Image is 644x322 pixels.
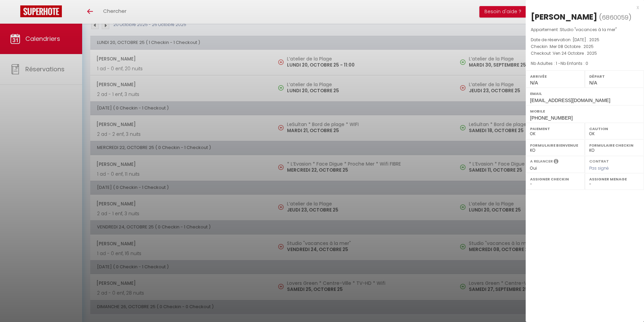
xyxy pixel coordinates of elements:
[530,176,580,182] label: Assigner Checkin
[530,98,610,103] span: [EMAIL_ADDRESS][DOMAIN_NAME]
[531,50,639,57] p: Checkout :
[589,165,609,171] span: Pas signé
[589,158,609,163] label: Contrat
[550,44,594,49] span: Mer 08 Octobre . 2025
[530,125,580,132] label: Paiement
[599,13,631,22] span: ( )
[560,60,588,66] span: Nb Enfants : 0
[554,158,558,166] i: Sélectionner OUI si vous souhaiter envoyer les séquences de messages post-checkout
[531,26,639,33] p: Appartement :
[531,43,639,50] p: Checkin :
[589,125,640,132] label: Caution
[530,158,553,164] label: A relancer
[589,176,640,182] label: Assigner Menage
[531,60,588,66] span: Nb Adultes : 1 -
[602,13,628,22] span: 6860059
[530,80,538,85] span: N/A
[530,90,640,97] label: Email
[560,27,617,32] span: Studio "vacances à la mer"
[530,115,573,121] span: [PHONE_NUMBER]
[589,73,640,80] label: Départ
[530,142,580,149] label: Formulaire Bienvenue
[589,142,640,149] label: Formulaire Checkin
[553,50,597,56] span: Ven 24 Octobre . 2025
[573,37,599,43] span: [DATE] . 2025
[531,11,597,22] div: [PERSON_NAME]
[531,36,639,43] p: Date de réservation :
[526,3,639,11] div: x
[530,108,640,115] label: Mobile
[589,80,597,85] span: N/A
[530,73,580,80] label: Arrivée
